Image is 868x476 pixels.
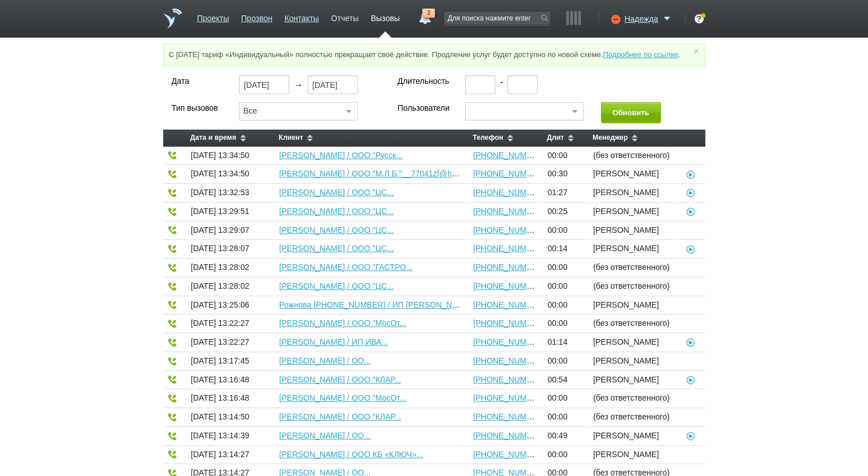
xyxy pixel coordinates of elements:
[547,431,583,441] span: 00:49
[473,393,545,402] a: [PHONE_NUMBER]
[547,188,583,197] span: 01:27
[473,337,545,346] a: [PHONE_NUMBER]
[593,263,672,272] span: (без ответственного)
[279,281,393,291] a: [PERSON_NAME] / ООО "ЦС...
[624,12,673,23] a: Надежда
[547,357,583,366] span: 00:00
[547,413,583,422] span: 00:00
[473,281,545,291] a: [PHONE_NUMBER]
[473,318,545,328] a: [PHONE_NUMBER]
[547,170,583,179] span: 00:30
[593,357,672,366] span: [PERSON_NAME]
[547,151,583,160] span: 00:00
[593,282,672,291] span: (без ответственного)
[191,207,249,216] span: [DATE] 13:29:51
[593,207,672,216] span: [PERSON_NAME]
[241,8,272,25] a: Прозвон
[422,9,435,18] span: 2
[547,226,583,235] span: 00:00
[191,356,249,365] span: [DATE] 13:17:45
[172,75,223,87] label: Дата
[191,412,249,421] span: [DATE] 13:14:50
[279,188,393,197] a: [PERSON_NAME] / ООО "ЦС...
[279,169,474,178] a: [PERSON_NAME] / ООО "М.Л.Б."__77041zf@host2...
[279,225,393,235] a: [PERSON_NAME] / ООО "ЦС...
[279,151,402,160] a: [PERSON_NAME] / ООО "Русск...
[473,134,503,142] span: Телефон
[279,393,406,402] a: [PERSON_NAME] / ООО "МосОт...
[191,450,249,459] span: [DATE] 13:14:27
[279,207,393,216] a: [PERSON_NAME] / ООО "ЦС...
[191,337,249,346] span: [DATE] 13:22:27
[279,431,370,440] a: [PERSON_NAME] / ОО...
[473,375,545,384] a: [PHONE_NUMBER]
[163,43,705,66] div: С [DATE] тариф «Индивидуальный» полностью прекращает своё действие. Продление услуг будет доступн...
[473,431,545,440] a: [PHONE_NUMBER]
[473,151,545,160] a: [PHONE_NUMBER]
[473,412,545,421] a: [PHONE_NUMBER]
[473,300,545,309] a: [PHONE_NUMBER]
[593,188,672,197] span: [PERSON_NAME]
[593,151,672,160] span: (без ответственного)
[593,338,672,347] span: [PERSON_NAME]
[603,50,678,59] a: Подробнее по ссылке
[547,244,583,253] span: 00:14
[593,431,672,441] span: [PERSON_NAME]
[397,102,448,114] label: Пользователи
[444,11,550,25] input: Для поиска нажмите enter
[547,450,583,459] span: 00:00
[191,263,249,272] span: [DATE] 13:28:02
[547,282,583,291] span: 00:00
[593,226,672,235] span: [PERSON_NAME]
[601,102,661,123] button: Обновить
[190,134,236,142] span: Дата и время
[243,104,340,118] div: Все
[547,319,583,328] span: 00:00
[593,394,672,403] span: (без ответственного)
[191,375,249,384] span: [DATE] 13:16:48
[473,207,545,216] a: [PHONE_NUMBER]
[191,281,249,291] span: [DATE] 13:28:02
[473,450,545,459] a: [PHONE_NUMBER]
[279,300,478,309] a: Рожнова [PHONE_NUMBER] / ИП [PERSON_NAME]...
[191,393,249,402] span: [DATE] 13:16:48
[593,376,672,385] span: [PERSON_NAME]
[279,412,401,421] a: [PERSON_NAME] / ООО "КЛАР...
[691,49,701,54] a: ×
[371,8,400,25] a: Вызовы
[593,450,672,459] span: [PERSON_NAME]
[163,9,182,29] a: На главную
[279,244,393,253] a: [PERSON_NAME] / ООО "ЦС...
[197,8,229,25] a: Проекты
[239,75,358,94] div: →
[279,337,388,346] a: [PERSON_NAME] / ИП ИВА...
[624,13,658,25] span: Надежда
[473,225,545,235] a: [PHONE_NUMBER]
[397,75,448,87] label: Длительность
[191,151,249,160] span: [DATE] 13:34:50
[191,318,249,328] span: [DATE] 13:22:27
[284,8,318,25] a: Контакты
[191,244,249,253] span: [DATE] 13:28:07
[473,263,545,272] a: [PHONE_NUMBER]
[593,413,672,422] span: (без ответственного)
[593,301,672,310] span: [PERSON_NAME]
[473,169,545,178] a: [PHONE_NUMBER]
[547,134,564,142] span: Длит
[547,338,583,347] span: 01:14
[279,318,406,328] a: [PERSON_NAME] / ООО "МосОт...
[191,431,249,440] span: [DATE] 13:14:39
[191,300,249,309] span: [DATE] 13:25:06
[547,263,583,272] span: 00:00
[278,134,303,142] span: Клиент
[593,319,672,328] span: (без ответственного)
[547,394,583,403] span: 00:00
[279,375,401,384] a: [PERSON_NAME] / ООО "КЛАР...
[592,134,628,142] span: Менеджер
[172,102,223,114] label: Тип вызовов
[547,207,583,216] span: 00:25
[279,356,370,365] a: [PERSON_NAME] / ОО...
[331,8,358,25] a: Отчеты
[547,301,583,310] span: 00:00
[414,9,435,22] a: 2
